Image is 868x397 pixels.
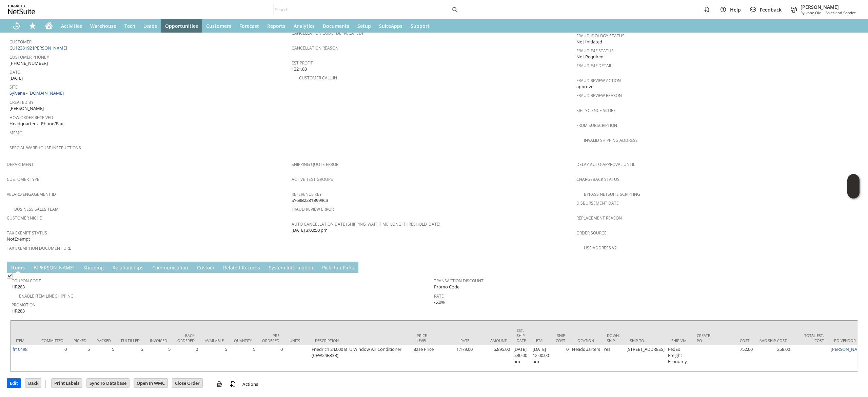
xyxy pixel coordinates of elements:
span: Setup [357,23,371,29]
a: Delay Auto-Approval Until [576,162,635,167]
span: - [823,10,824,15]
a: Shipping Quote Error [292,162,338,167]
input: Open In WMC [134,379,167,387]
div: Cost [722,338,749,343]
a: Actions [240,381,261,387]
input: Sync To Database [87,379,129,387]
span: Opportunities [165,23,198,29]
span: u [200,264,203,271]
a: Analytics [290,19,319,33]
div: PO Vendor [834,338,862,343]
div: Packed [97,338,111,343]
div: ETA [536,338,546,343]
a: Cancellation Reason [292,45,338,51]
span: y [272,264,274,271]
span: Activities [61,23,82,29]
div: Amount [479,338,507,343]
a: Tax Exemption Document URL [7,245,71,251]
a: Customer Niche [7,215,42,221]
span: [PERSON_NAME] [801,4,856,10]
a: CU1238192 [PERSON_NAME] [9,45,69,51]
a: Pick Run Picks [320,264,356,272]
input: Edit [7,379,21,387]
span: Sylvane Old [801,10,822,15]
td: 5,895.00 [474,345,512,372]
span: approve [576,83,593,90]
span: Tech [124,23,135,29]
div: Back Ordered [177,333,195,343]
div: Units [290,338,305,343]
a: fr10498 [13,346,27,352]
a: Reference Key [292,191,322,197]
span: Support [411,23,430,29]
svg: Search [451,5,459,14]
a: Date [9,69,20,75]
svg: Shortcuts [28,22,37,30]
span: Headquarters - Phone/Fax [9,120,63,127]
span: P [322,264,325,271]
span: [DATE] [9,75,23,81]
a: Customer Phone# [9,54,49,60]
span: B [34,264,37,271]
a: Fraud E4F Status [576,48,614,54]
span: NotExempt [7,236,30,242]
a: Coupon Code [12,278,41,284]
span: R [113,264,116,271]
span: C [152,264,155,271]
span: Sales and Service [826,10,856,15]
td: 0 [172,345,200,372]
span: Warehouse [90,23,116,29]
a: Related Records [221,264,262,272]
a: Shipping [82,264,105,272]
a: Transaction Discount [434,278,484,284]
svg: Home [45,22,53,30]
a: Est Profit [292,60,313,66]
a: Disbursement Date [576,200,619,206]
td: Friedrich 24,000 BTU Window Air Conditioner (CEW24B33B) [310,345,412,372]
span: Reports [267,23,285,29]
a: Site [9,84,18,90]
input: Search [274,5,451,14]
input: Print Labels [52,379,82,387]
span: Oracle Guided Learning Widget. To move around, please hold and drag [847,187,860,199]
div: Avg Ship Cost [759,338,787,343]
span: Customers [206,23,231,29]
a: Support [407,19,434,33]
div: Rate [442,338,469,343]
a: Sift Science Score [576,108,616,113]
a: Replacement reason [576,215,622,221]
div: Available [205,338,224,343]
a: From Subscription [576,122,617,128]
div: Down. Ship [607,333,620,343]
a: Velaro Engagement ID [7,191,56,197]
div: Invoiced [150,338,167,343]
span: Not Initiated [576,39,602,45]
a: Reports [263,19,290,33]
td: 5 [68,345,92,372]
div: Quantity [234,338,252,343]
span: Forecast [239,23,259,29]
span: HR283 [12,284,25,290]
td: 0 [257,345,284,372]
a: Opportunities [161,19,202,33]
td: 0 [36,345,68,372]
a: Use Address V2 [584,245,617,251]
a: Fraud Review Reason [576,93,622,98]
a: Home [41,19,57,33]
td: Yes [602,345,625,372]
a: Customer [9,39,32,45]
td: [DATE] 5:30:00 pm [512,345,531,372]
a: Created By [9,99,34,105]
td: 5 [145,345,172,372]
a: Fraud E4F Detail [576,63,612,69]
a: Cancellation Code (deprecated) [292,30,363,36]
a: Customers [202,19,235,33]
a: Promotion [12,302,36,308]
a: Fraud Review Error [292,206,334,212]
img: Checked [7,273,13,279]
div: Ship To [630,338,661,343]
div: Description [315,338,407,343]
td: [DATE] 12:00:00 am [531,345,551,372]
td: 752.00 [717,345,754,372]
span: S [83,264,86,271]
